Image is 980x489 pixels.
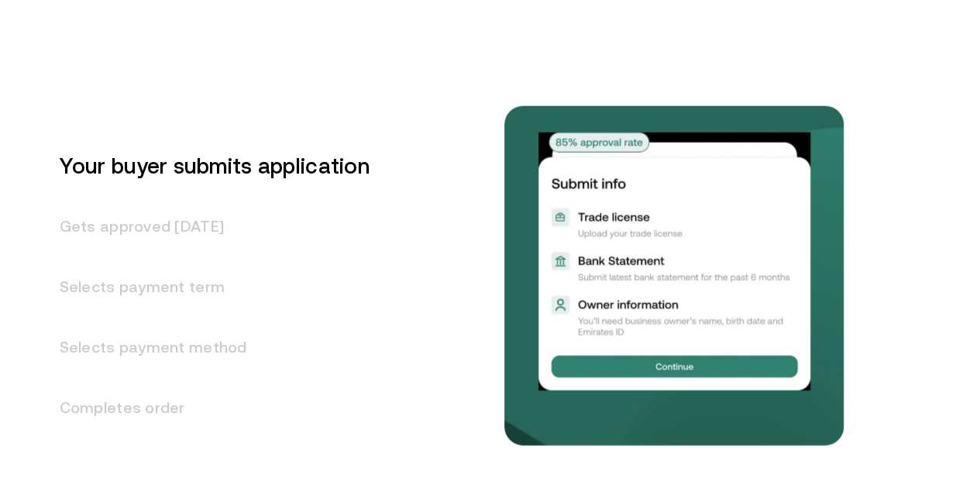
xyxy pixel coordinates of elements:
[41,377,370,438] h3: Completes order
[41,257,370,317] h3: Selects payment term
[41,136,370,196] h3: Your buyer submits application
[538,132,810,390] img: Your buyer submits application
[41,196,370,257] h3: Gets approved [DATE]
[41,317,370,377] h3: Selects payment method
